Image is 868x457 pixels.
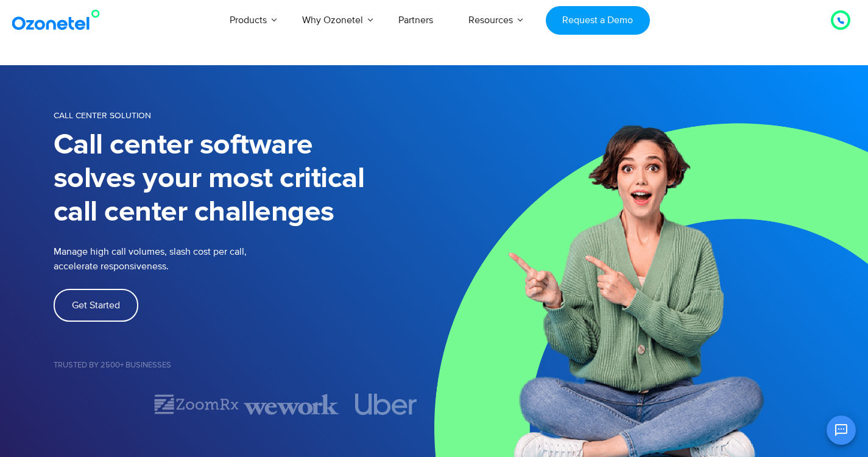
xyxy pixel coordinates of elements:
[244,394,339,415] img: wework
[54,129,434,229] h1: Call center software solves your most critical call center challenges
[152,394,239,415] img: zoomrx
[54,361,434,369] h5: Trusted by 2500+ Businesses
[72,300,120,310] span: Get Started
[54,397,149,412] div: 1 of 7
[339,394,434,415] div: 4 of 7
[54,244,328,274] p: Manage high call volumes, slash cost per call, accelerate responsiveness.
[356,394,418,415] img: uber
[149,394,244,415] div: 2 of 7
[54,289,138,322] a: Get Started
[827,416,856,445] button: Open chat
[54,394,434,415] div: Image Carousel
[244,394,339,415] div: 3 of 7
[54,110,151,121] span: Call Center Solution
[546,6,650,35] a: Request a Demo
